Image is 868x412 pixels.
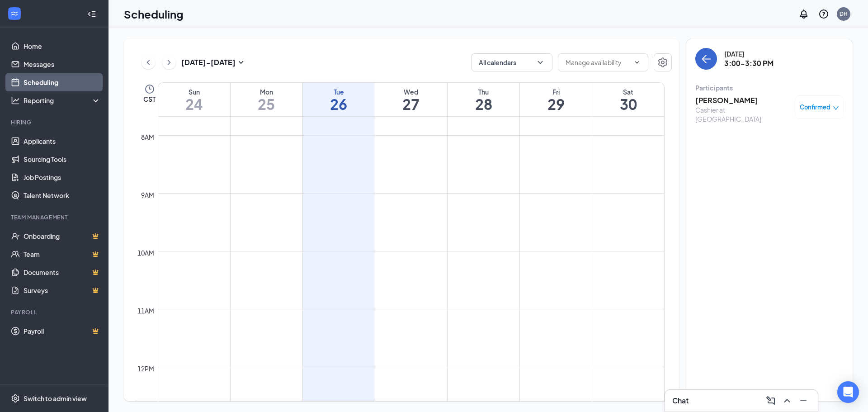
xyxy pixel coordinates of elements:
div: 8am [139,132,156,142]
svg: ChevronLeft [144,57,153,68]
div: Open Intercom Messenger [837,381,859,403]
div: Payroll [11,308,99,316]
a: DocumentsCrown [24,263,101,281]
a: August 26, 2025 [303,83,375,116]
h1: 27 [375,96,447,112]
span: Confirmed [800,103,830,112]
a: Talent Network [24,186,101,204]
h1: 29 [520,96,592,112]
a: Messages [24,55,101,73]
a: OnboardingCrown [24,227,101,245]
div: Wed [375,87,447,96]
a: Job Postings [24,168,101,186]
a: Applicants [24,132,101,150]
h3: [PERSON_NAME] [695,95,790,105]
svg: Settings [11,394,20,403]
div: Thu [448,87,519,96]
svg: Minimize [798,395,809,406]
button: Settings [654,53,672,71]
svg: ChevronUp [782,395,793,406]
a: August 30, 2025 [592,83,664,116]
h3: Chat [672,396,689,406]
div: Switch to admin view [24,394,87,403]
h1: Scheduling [124,6,184,22]
button: back-button [695,48,717,70]
button: ChevronLeft [142,56,155,69]
a: Sourcing Tools [24,150,101,168]
h1: 24 [158,96,230,112]
div: Mon [231,87,302,96]
div: Sun [158,87,230,96]
span: down [833,105,839,111]
div: DH [840,10,848,18]
svg: ArrowLeft [701,53,712,64]
svg: Collapse [87,9,96,19]
a: August 24, 2025 [158,83,230,116]
a: August 29, 2025 [520,83,592,116]
div: Sat [592,87,664,96]
svg: Analysis [11,96,20,105]
div: Tue [303,87,375,96]
a: August 27, 2025 [375,83,447,116]
a: Scheduling [24,73,101,91]
button: ChevronRight [162,56,176,69]
div: [DATE] [724,49,774,58]
svg: Settings [657,57,668,68]
button: ComposeMessage [764,393,778,408]
div: Reporting [24,96,101,105]
a: PayrollCrown [24,322,101,340]
svg: ChevronRight [165,57,174,68]
svg: WorkstreamLogo [10,9,19,18]
input: Manage availability [566,57,630,67]
div: 11am [136,306,156,316]
div: 12pm [136,364,156,374]
div: Fri [520,87,592,96]
a: August 25, 2025 [231,83,302,116]
h3: 3:00-3:30 PM [724,58,774,68]
svg: ComposeMessage [765,395,776,406]
a: TeamCrown [24,245,101,263]
div: 10am [136,248,156,258]
svg: ChevronDown [633,59,641,66]
a: Home [24,37,101,55]
div: 9am [139,190,156,200]
svg: ChevronDown [536,58,545,67]
h1: 28 [448,96,519,112]
h3: [DATE] - [DATE] [181,57,236,67]
svg: QuestionInfo [818,9,829,19]
div: Cashier at [GEOGRAPHIC_DATA] [695,105,790,123]
svg: Notifications [798,9,809,19]
span: CST [143,95,156,104]
a: SurveysCrown [24,281,101,299]
svg: Clock [144,84,155,95]
h1: 25 [231,96,302,112]
h1: 26 [303,96,375,112]
div: Hiring [11,118,99,126]
div: Team Management [11,213,99,221]
div: Participants [695,83,844,92]
button: Minimize [796,393,811,408]
h1: 30 [592,96,664,112]
button: ChevronUp [780,393,794,408]
a: August 28, 2025 [448,83,519,116]
button: All calendarsChevronDown [471,53,552,71]
svg: SmallChevronDown [236,57,246,68]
